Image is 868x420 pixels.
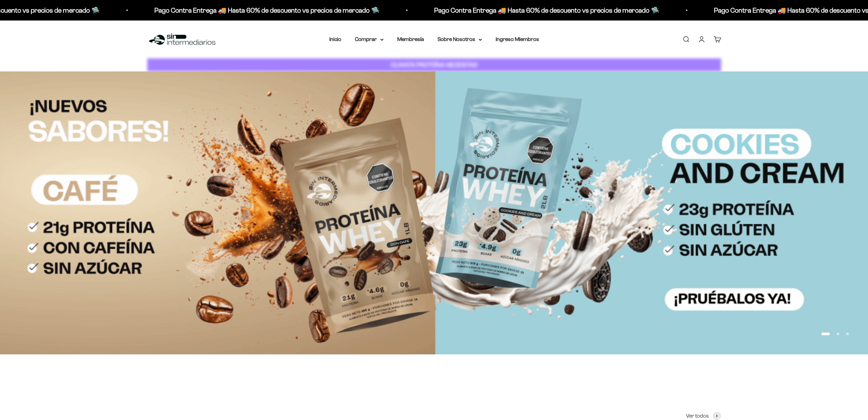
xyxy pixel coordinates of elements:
a: Membresía [397,36,424,42]
a: Inicio [329,36,341,42]
strong: CUANTA PROTEÍNA NECESITAS [391,61,477,68]
summary: Sobre Nosotros [438,35,482,44]
a: Ingreso Miembros [496,36,539,42]
p: Pago Contra Entrega 🚚 Hasta 60% de descuento vs precios de mercado 🛸 [431,5,656,16]
summary: Comprar [355,35,384,44]
p: Pago Contra Entrega 🚚 Hasta 60% de descuento vs precios de mercado 🛸 [151,5,376,16]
